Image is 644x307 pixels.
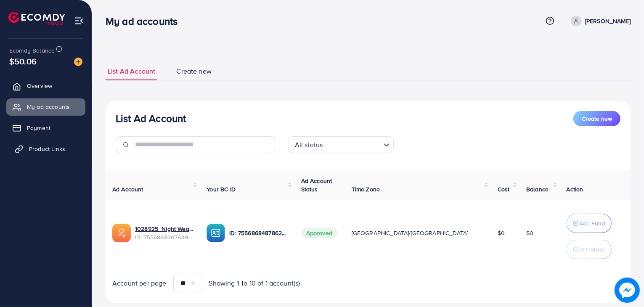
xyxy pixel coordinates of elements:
p: [PERSON_NAME] [585,16,631,26]
span: Account per page [112,278,167,288]
span: Create new [582,114,612,123]
h3: My ad accounts [106,15,184,27]
span: Ad Account [112,185,143,193]
p: Add Fund [580,218,605,228]
img: image [74,58,82,66]
img: ic-ads-acc.e4c84228.svg [112,224,131,242]
span: Time Zone [352,185,380,193]
span: [GEOGRAPHIC_DATA]/[GEOGRAPHIC_DATA] [352,229,469,237]
span: Balance [526,185,549,193]
p: Withdraw [580,244,604,254]
div: <span class='underline'>1028925_Night Wears_1759470648808</span></br>7556868307639369736 [135,225,193,242]
div: Search for option [289,136,394,153]
span: Ad Account Status [301,177,332,193]
span: My ad accounts [27,103,70,111]
p: ID: 7556868487862206472 [229,228,287,238]
img: menu [74,16,84,26]
span: Approved [301,228,337,238]
input: Search for option [325,137,380,151]
span: All status [293,139,325,151]
span: Create new [176,66,212,76]
button: Create new [573,111,620,126]
span: $0 [526,229,533,237]
span: Product Links [29,145,65,153]
button: Add Fund [567,214,612,233]
span: Action [567,185,583,193]
span: Cost [498,185,510,193]
button: Withdraw [567,240,612,259]
span: List Ad Account [108,66,155,76]
span: Payment [27,124,50,132]
a: [PERSON_NAME] [567,16,631,26]
a: 1028925_Night Wears_1759470648808 [135,225,193,233]
a: Payment [6,119,85,136]
span: Ecomdy Balance [9,46,55,55]
span: $0 [498,229,505,237]
a: My ad accounts [6,98,85,115]
h3: List Ad Account [116,112,186,124]
span: Showing 1 To 10 of 1 account(s) [209,278,300,288]
span: Your BC ID [207,185,236,193]
span: ID: 7556868307639369736 [135,233,193,241]
img: ic-ba-acc.ded83a64.svg [207,224,225,242]
span: $50.06 [9,55,37,67]
img: logo [8,12,65,25]
a: Product Links [6,140,85,157]
img: image [615,278,640,303]
a: Overview [6,77,85,94]
span: Overview [27,82,52,90]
